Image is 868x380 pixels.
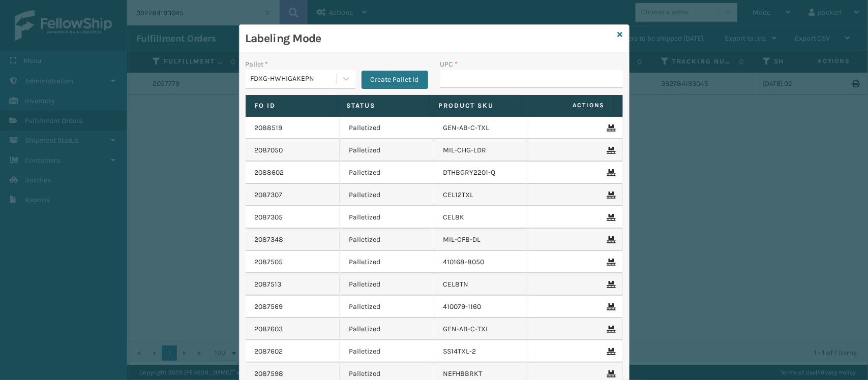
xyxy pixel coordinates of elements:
a: 2087348 [255,235,284,245]
i: Remove From Pallet [607,303,613,310]
a: 2087305 [255,212,283,223]
td: CEL12TXL [434,184,529,206]
a: 2087505 [255,257,283,267]
td: Palletized [340,117,434,139]
i: Remove From Pallet [607,370,613,377]
label: Product SKU [439,101,512,110]
label: UPC [440,59,458,70]
i: Remove From Pallet [607,236,613,243]
td: 410168-8050 [434,251,529,273]
a: 2088519 [255,123,283,133]
a: 2087598 [255,369,284,379]
td: 410079-1160 [434,296,529,318]
td: Palletized [340,206,434,229]
td: Palletized [340,296,434,318]
a: 2087603 [255,324,283,334]
td: GEN-AB-C-TXL [434,117,529,139]
div: FDXG-HWHIGAKEPN [251,74,338,84]
td: MIL-CFB-DL [434,229,529,251]
label: Pallet [246,59,268,70]
button: Create Pallet Id [362,71,428,89]
a: 2087513 [255,279,282,290]
a: 2088602 [255,168,284,178]
td: Palletized [340,184,434,206]
td: Palletized [340,229,434,251]
td: Palletized [340,318,434,340]
label: Fo Id [255,101,328,110]
a: 2087050 [255,145,283,155]
i: Remove From Pallet [607,192,613,199]
td: GEN-AB-C-TXL [434,318,529,340]
i: Remove From Pallet [607,169,613,176]
td: Palletized [340,273,434,296]
td: Palletized [340,340,434,363]
i: Remove From Pallet [607,147,613,154]
i: Remove From Pallet [607,348,613,355]
td: Palletized [340,251,434,273]
td: CEL8K [434,206,529,229]
a: 2087602 [255,346,283,357]
label: Status [347,101,420,110]
td: Palletized [340,162,434,184]
h3: Labeling Mode [246,31,614,46]
i: Remove From Pallet [607,124,613,132]
span: Actions [525,97,611,114]
td: SS14TXL-2 [434,340,529,363]
i: Remove From Pallet [607,214,613,221]
td: MIL-CHG-LDR [434,139,529,162]
a: 2087307 [255,190,283,200]
i: Remove From Pallet [607,281,613,288]
td: CEL8TN [434,273,529,296]
i: Remove From Pallet [607,326,613,333]
a: 2087569 [255,302,283,312]
td: Palletized [340,139,434,162]
td: DTHBGRY2201-Q [434,162,529,184]
i: Remove From Pallet [607,259,613,266]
